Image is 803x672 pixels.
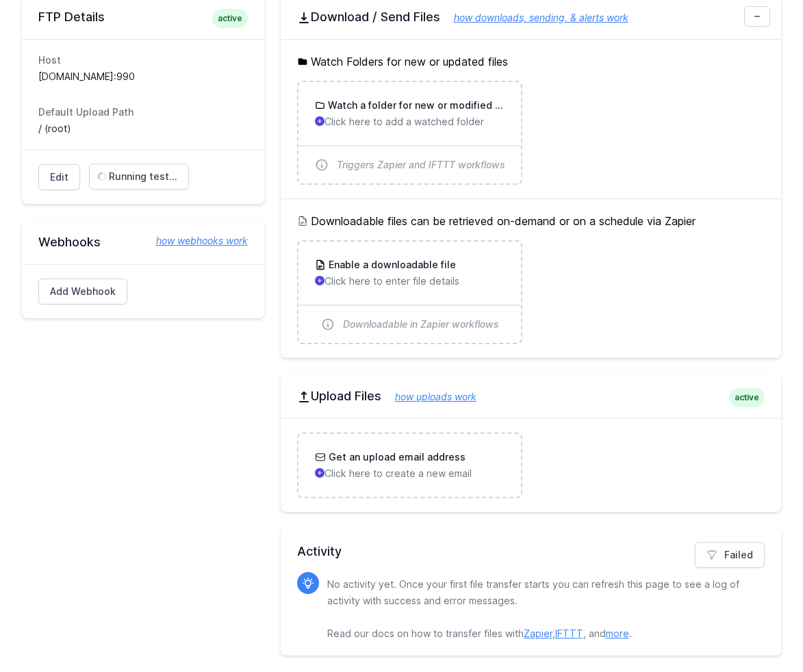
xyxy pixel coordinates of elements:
h2: Webhooks [38,234,248,250]
span: Downloadable in Zapier workflows [343,318,499,331]
a: Add Webhook [38,279,127,305]
h3: Get an upload email address [326,450,466,464]
a: IFTTT [555,628,583,639]
h2: FTP Details [38,9,248,25]
span: Running test... [109,170,177,183]
a: Running test... [89,164,189,190]
span: active [212,9,248,28]
h2: Activity [297,542,765,561]
h2: Upload Files [297,388,765,404]
p: Click here to add a watched folder [315,115,505,129]
a: how uploads work [381,391,476,402]
a: Get an upload email address Click here to create a new email [298,434,522,497]
h5: Watch Folders for new or updated files [297,53,765,70]
dd: / (root) [38,122,248,135]
iframe: Drift Widget Chat Controller [735,604,787,656]
p: Click here to enter file details [315,274,505,288]
span: active [729,388,765,407]
a: how downloads, sending, & alerts work [440,12,628,23]
dt: Default Upload Path [38,105,248,119]
p: No activity yet. Once your first file transfer starts you can refresh this page to see a log of a... [327,576,754,642]
a: Zapier [524,628,552,639]
h5: Downloadable files can be retrieved on-demand or on a schedule via Zapier [297,213,765,229]
a: how webhooks work [142,234,248,248]
p: Click here to create a new email [315,467,505,480]
a: Edit [38,164,80,190]
h3: Enable a downloadable file [326,258,456,272]
span: Triggers Zapier and IFTTT workflows [337,158,505,172]
dd: [DOMAIN_NAME]:990 [38,70,248,83]
h2: Download / Send Files [297,9,765,25]
h3: Watch a folder for new or modified files [325,99,505,112]
a: more [606,628,629,639]
a: Watch a folder for new or modified files Click here to add a watched folder Triggers Zapier and I... [298,82,522,183]
a: Failed [695,542,765,568]
a: Enable a downloadable file Click here to enter file details Downloadable in Zapier workflows [298,242,522,343]
dt: Host [38,53,248,67]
